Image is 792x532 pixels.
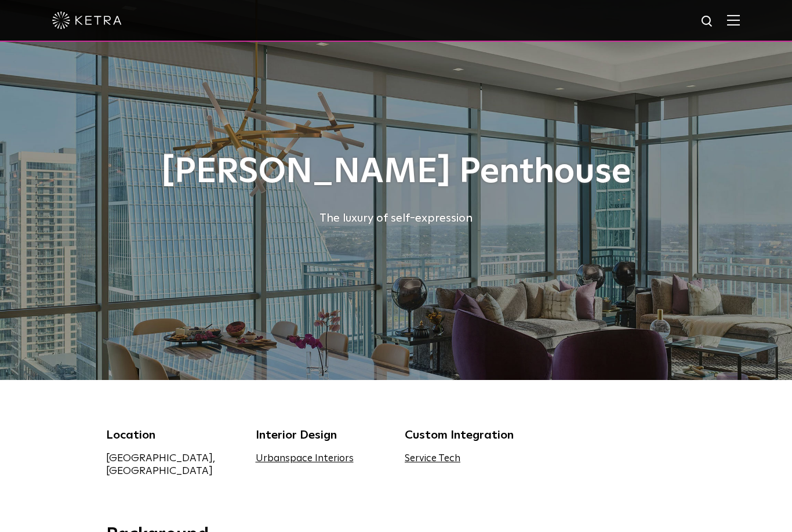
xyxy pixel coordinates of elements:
[106,426,238,444] div: Location
[106,153,686,191] h1: [PERSON_NAME] Penthouse
[106,209,686,227] div: The luxury of self-expression
[405,426,537,444] div: Custom Integration
[700,15,715,29] img: search icon
[256,426,388,444] div: Interior Design
[106,452,238,477] div: [GEOGRAPHIC_DATA], [GEOGRAPHIC_DATA]
[727,15,740,26] img: Hamburger%20Nav.svg
[405,454,460,464] a: Service Tech
[256,454,354,464] a: Urbanspace Interiors
[52,12,122,29] img: ketra-logo-2019-white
